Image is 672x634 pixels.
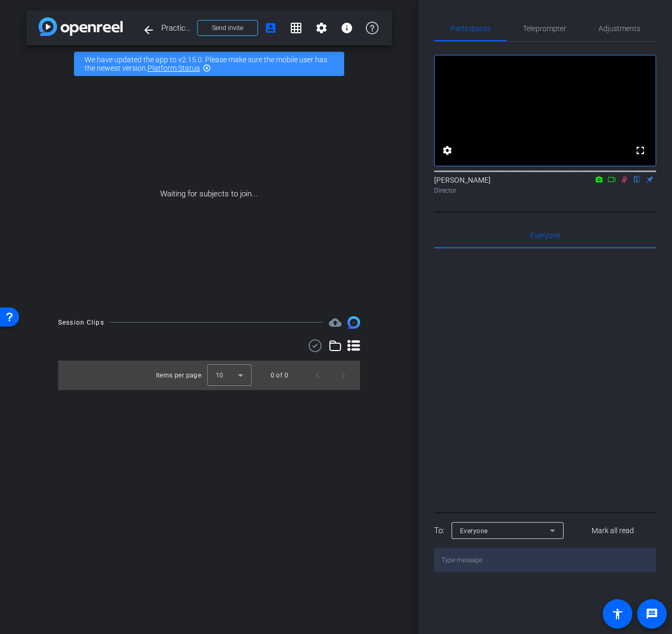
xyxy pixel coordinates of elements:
[631,174,643,184] mat-icon: flip
[599,25,640,32] span: Adjustments
[460,527,488,535] span: Everyone
[197,20,258,36] button: Send invite
[592,525,634,536] span: Mark all read
[26,82,392,306] div: Waiting for subjects to join...
[646,608,658,620] mat-icon: message
[212,24,243,32] span: Send invite
[142,24,155,36] mat-icon: arrow_back
[329,316,342,329] span: Destinations for your clips
[441,144,454,157] mat-icon: settings
[161,17,191,39] span: Practice Session
[523,25,566,32] span: Teleprompter
[305,363,330,388] button: Previous page
[290,22,302,34] mat-icon: grid_on
[530,232,560,239] span: Everyone
[58,317,104,328] div: Session Clips
[271,370,288,381] div: 0 of 0
[434,186,656,195] div: Director
[570,521,657,540] button: Mark all read
[330,363,356,388] button: Next page
[264,22,277,34] mat-icon: account_box
[74,52,344,76] div: We have updated the app to v2.15.0. Please make sure the mobile user has the newest version.
[434,175,656,195] div: [PERSON_NAME]
[634,144,647,157] mat-icon: fullscreen
[434,525,444,537] div: To:
[315,22,328,34] mat-icon: settings
[611,608,624,620] mat-icon: accessibility
[340,22,353,34] mat-icon: info
[156,370,203,381] div: Items per page:
[202,64,211,72] mat-icon: highlight_off
[450,25,491,32] span: Participants
[148,64,200,72] a: Platform Status
[329,316,342,329] mat-icon: cloud_upload
[39,17,123,36] img: app-logo
[347,316,360,329] img: Session clips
